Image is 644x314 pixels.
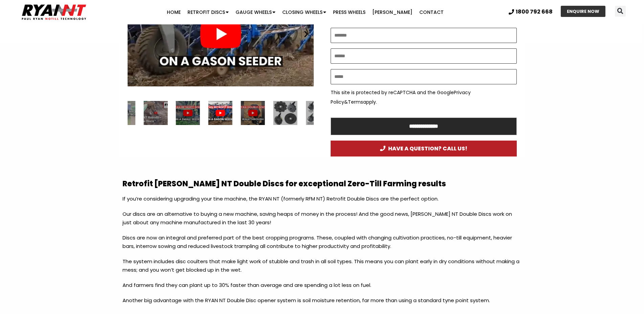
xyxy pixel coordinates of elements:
[123,233,522,257] p: Discs are now an integral and preferred part of the best cropping programs. These, coupled with c...
[176,101,200,125] div: 2 / 34
[232,5,279,19] a: Gauge Wheels
[123,296,522,308] p: Another big advantage with the RYAN NT Double Disc opener system is soil moisture retention, far ...
[123,194,522,210] p: If you’re considering upgrading your tine machine, the RYAN NT (formerly RFM NT) Retrofit Double ...
[279,5,330,19] a: Closing Wheels
[241,101,265,125] div: 4 / 34
[128,101,314,125] div: Slides Slides
[131,30,139,38] div: Previous slide
[123,281,522,296] p: And farmers find they can plant up to 30% faster than average and are spending a lot less on fuel.
[123,257,522,281] p: The system includes disc coulters that make light work of stubble and trash in all soil types. Th...
[208,101,232,125] div: gason website thumbnail double discs
[302,30,310,38] div: Next slide
[184,5,232,19] a: Retrofit Discs
[331,141,517,156] a: HAVE A QUESTION? CALL US!
[380,146,467,151] span: HAVE A QUESTION? CALL US!
[20,2,88,23] img: Ryan NT logo
[516,9,553,15] span: 1800 792 668
[615,6,626,17] div: Search
[273,101,297,125] div: 5 / 34
[561,6,605,17] a: ENQUIRE NOW
[111,101,135,125] div: 34 / 34
[369,5,416,19] a: [PERSON_NAME]
[123,180,522,188] h2: Retrofit [PERSON_NAME] NT Double Discs for exceptional Zero-Till Farming results
[330,5,369,19] a: Press Wheels
[509,9,553,15] a: 1800 792 668
[331,88,517,107] p: This site is protected by reCAPTCHA and the Google & apply.
[306,101,330,125] div: 6 / 34
[348,99,363,105] a: Terms
[123,210,522,233] p: Our discs are an alternative to buying a new machine, saving heaps of money in the process! And t...
[163,5,184,19] a: Home
[567,9,599,14] span: ENQUIRE NOW
[125,5,486,19] nav: Menu
[143,101,168,125] div: 1 / 34
[416,5,447,19] a: Contact
[208,101,232,125] div: 3 / 34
